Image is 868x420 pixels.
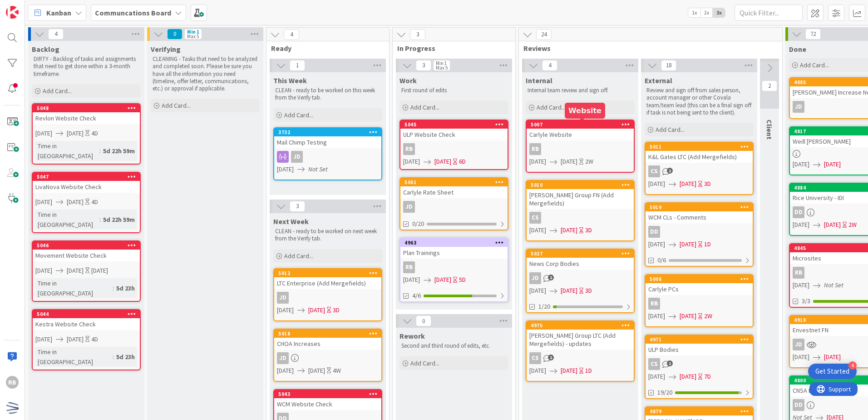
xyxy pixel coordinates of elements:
div: ULP Website Check [400,129,508,140]
span: 3x [713,8,725,17]
span: [DATE] [648,372,665,381]
div: 5d 23h [114,352,137,362]
span: [DATE] [824,160,841,169]
div: 5006 [650,276,753,282]
p: CLEANING - Tasks that need to be analyzed and completed soon. Please be sure you have all the inf... [153,55,258,92]
p: First round of edits [401,87,507,94]
span: [DATE] [529,157,546,166]
div: JD [277,352,289,364]
span: Internal [526,76,552,85]
div: CS [648,165,660,177]
a: 3732Mail Chimp TestingJD[DATE]Not Set [273,127,382,180]
span: 4 [284,29,299,40]
span: 3 [416,60,431,71]
span: [DATE] [680,240,696,249]
span: [DATE] [67,266,84,275]
img: avatar [6,401,19,414]
div: JD [403,201,415,213]
span: [DATE] [648,240,665,249]
div: [DATE] [91,266,108,275]
div: 5018 [278,330,381,337]
span: 24 [536,29,552,40]
div: JD [527,272,634,284]
div: DD [793,399,804,411]
span: 1 [667,360,673,366]
div: DD [648,226,660,238]
div: RB [527,143,634,155]
span: 72 [805,29,821,40]
span: Add Card... [410,103,439,111]
div: 3D [585,225,592,235]
div: RB [400,261,508,273]
span: [DATE] [308,305,325,315]
img: Visit kanbanzone.com [6,6,19,19]
div: 5046 [37,242,140,249]
span: In Progress [397,44,504,53]
div: 1D [704,240,711,249]
a: 5006Carlyle PCsRB[DATE][DATE]2W [645,274,754,327]
span: 2 [548,275,554,280]
div: CS [527,212,634,224]
span: 1/20 [538,302,550,311]
div: JD [793,339,804,350]
div: RB [403,143,415,155]
div: Time in [GEOGRAPHIC_DATA] [35,347,113,367]
span: [DATE] [680,372,696,381]
div: Revlon Website Check [33,112,140,124]
div: 4879 [650,408,753,415]
div: 2W [848,220,857,230]
div: 5043 [278,391,381,397]
div: 2W [704,311,712,321]
div: [PERSON_NAME] Group FN (Add Mergefields) [527,189,634,209]
span: External [645,76,672,85]
div: 5d 22h 59m [101,215,137,225]
span: Done [789,45,806,54]
div: 5007Carlyle Website [527,120,634,140]
div: DD [646,226,753,238]
span: 0/6 [657,255,666,265]
a: 5044Kestra Website Check[DATE][DATE]4DTime in [GEOGRAPHIC_DATA]:5d 23h [32,309,141,370]
span: Work [399,76,417,85]
div: 4963Plan Trainings [400,239,508,259]
div: 5010 [527,181,634,189]
div: 4971 [650,336,753,343]
a: 5027News Corp BodiesJD[DATE][DATE]3D1/20 [526,249,635,313]
div: 7D [704,372,711,381]
span: 3 [410,29,425,40]
i: Not Set [824,281,843,289]
div: 6D [459,157,466,166]
div: 3732Mail Chimp Testing [274,128,381,148]
span: Verifying [151,45,181,54]
div: 5061 [404,179,508,185]
div: 5012 [278,270,381,276]
div: 5007 [531,121,634,128]
div: 5061 [400,178,508,186]
div: 4975 [531,322,634,329]
span: 1 [290,60,305,71]
a: 5047LivaNova Website Check[DATE][DATE]4DTime in [GEOGRAPHIC_DATA]:5d 22h 59m [32,172,141,233]
span: Support [19,1,41,12]
div: Min 1 [187,30,199,34]
span: [DATE] [277,366,294,375]
a: 5018CHOA IncreasesJD[DATE][DATE]4W [273,329,382,382]
div: Kestra Website Check [33,318,140,330]
a: 5045ULP Website CheckRB[DATE][DATE]6D [399,120,508,170]
div: 4879 [646,407,753,415]
div: 4963 [400,239,508,247]
div: Time in [GEOGRAPHIC_DATA] [35,210,99,230]
div: RB [403,261,415,273]
span: Add Card... [656,125,685,134]
div: News Corp Bodies [527,258,634,270]
div: JD [400,201,508,213]
div: 5d 22h 59m [101,146,137,156]
div: 5047 [37,174,140,180]
div: 5044 [37,311,140,317]
span: : [113,352,114,362]
span: : [113,283,114,293]
span: 1 [667,168,673,174]
div: 5027News Corp Bodies [527,250,634,270]
div: [PERSON_NAME] Group LTC (Add Mergefields) - updates [527,330,634,350]
a: 5061Carlyle Rate SheetJD0/20 [399,177,508,230]
span: 2 [548,355,554,360]
a: 5048Revlon Website Check[DATE][DATE]4DTime in [GEOGRAPHIC_DATA]:5d 22h 59m [32,103,141,165]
